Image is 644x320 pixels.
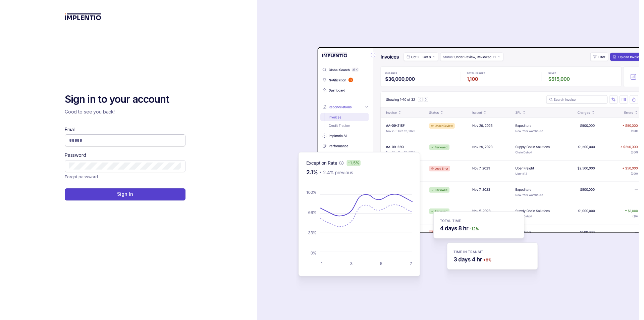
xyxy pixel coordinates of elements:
[65,174,98,180] p: Forgot password
[117,191,133,197] p: Sign In
[65,174,98,180] a: Link Forgot password
[65,188,185,200] button: Sign In
[65,126,75,133] label: Email
[65,152,86,158] label: Password
[65,108,185,115] p: Good to see you back!
[65,93,185,106] h2: Sign in to your account
[65,13,101,20] img: logo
